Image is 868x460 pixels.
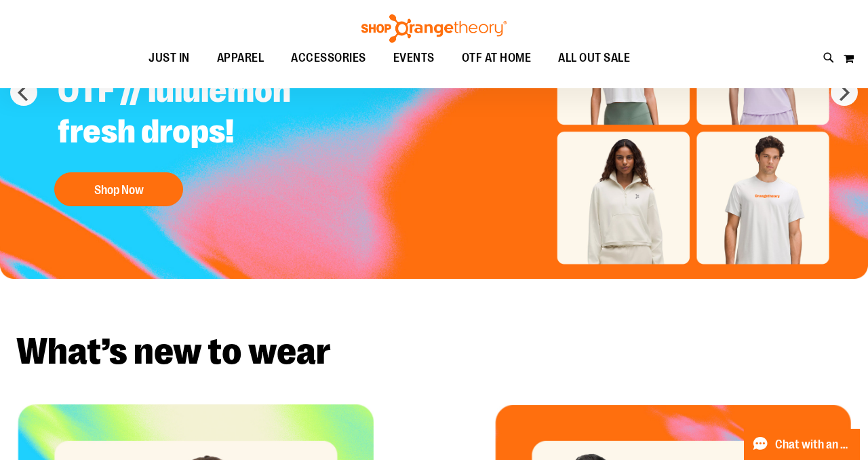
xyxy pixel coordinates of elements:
[462,43,532,73] span: OTF AT HOME
[47,60,384,213] a: OTF // lululemon fresh drops! Shop Now
[775,438,852,451] span: Chat with an Expert
[217,43,264,73] span: APPAREL
[831,79,858,106] button: next
[359,14,509,43] img: Shop Orangetheory
[149,43,190,73] span: JUST IN
[393,43,435,73] span: EVENTS
[744,429,861,460] button: Chat with an Expert
[10,79,37,106] button: prev
[16,333,852,370] h2: What’s new to wear
[54,172,183,206] button: Shop Now
[291,43,366,73] span: ACCESSORIES
[558,43,630,73] span: ALL OUT SALE
[47,60,384,166] h2: OTF // lululemon fresh drops!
